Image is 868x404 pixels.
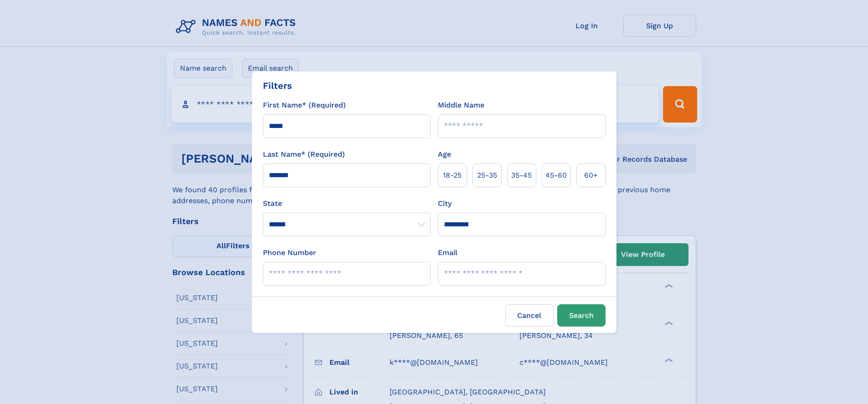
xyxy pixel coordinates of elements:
span: 25‑35 [477,170,497,181]
label: Phone Number [263,247,316,258]
span: 35‑45 [511,170,532,181]
label: Last Name* (Required) [263,149,345,160]
label: First Name* (Required) [263,100,346,111]
span: 18‑25 [443,170,462,181]
label: Age [438,149,451,160]
button: Search [557,304,606,327]
span: 60+ [584,170,598,181]
div: Filters [263,79,292,92]
label: Email [438,247,457,258]
label: City [438,198,452,209]
label: Cancel [505,304,554,327]
span: 45‑60 [545,170,567,181]
label: State [263,198,431,209]
label: Middle Name [438,100,484,111]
